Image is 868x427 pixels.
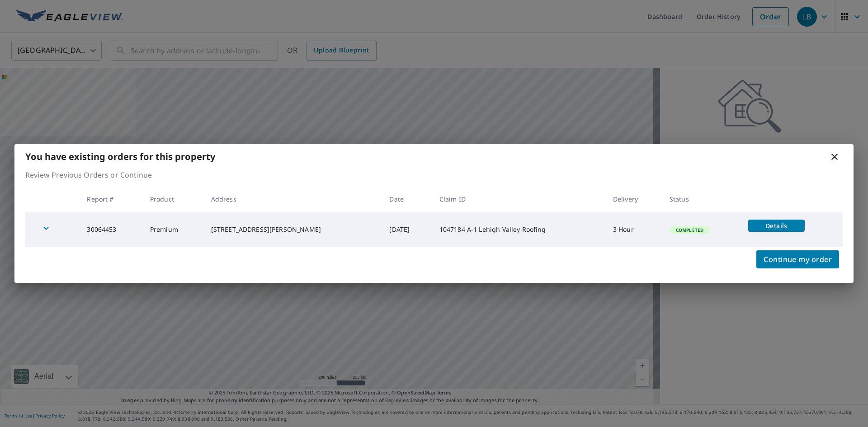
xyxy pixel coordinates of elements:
td: 3 Hour [606,212,662,247]
th: Address [204,186,382,212]
td: [DATE] [382,212,432,247]
button: Continue my order [756,250,839,268]
span: Details [754,221,799,230]
th: Status [662,186,741,212]
span: Completed [670,227,709,233]
th: Report # [80,186,142,212]
p: Review Previous Orders or Continue [25,169,843,180]
div: [STREET_ADDRESS][PERSON_NAME] [211,225,375,234]
td: 1047184 A-1 Lehigh Valley Roofing [432,212,606,247]
th: Product [143,186,204,212]
th: Delivery [606,186,662,212]
td: 30064453 [80,212,142,247]
th: Claim ID [432,186,606,212]
td: Premium [143,212,204,247]
button: detailsBtn-30064453 [748,220,805,232]
span: Continue my order [764,253,832,266]
th: Date [382,186,432,212]
b: You have existing orders for this property [25,150,215,163]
